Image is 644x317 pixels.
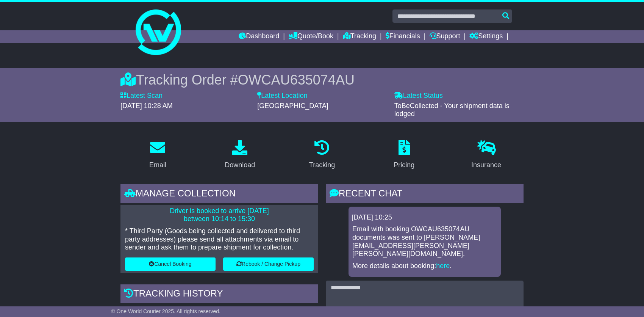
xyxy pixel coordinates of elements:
[125,227,314,252] p: * Third Party (Goods being collected and delivered to third party addresses) please send all atta...
[389,137,419,173] a: Pricing
[125,207,314,223] p: Driver is booked to arrive [DATE] between 10:14 to 15:30
[111,308,220,314] span: © One World Courier 2025. All rights reserved.
[257,92,307,100] label: Latest Location
[386,30,420,43] a: Financials
[149,160,166,170] div: Email
[343,30,376,43] a: Tracking
[466,137,506,173] a: Insurance
[352,213,498,222] div: [DATE] 10:25
[239,30,279,43] a: Dashboard
[352,262,497,270] p: More details about booking: .
[304,137,340,173] a: Tracking
[352,225,497,258] p: Email with booking OWCAU635074AU documents was sent to [PERSON_NAME][EMAIL_ADDRESS][PERSON_NAME][...
[430,30,460,43] a: Support
[120,72,524,88] div: Tracking Order #
[394,160,414,170] div: Pricing
[326,184,524,205] div: RECENT CHAT
[144,137,171,173] a: Email
[238,72,355,88] span: OWCAU635074AU
[471,160,501,170] div: Insurance
[257,102,328,110] span: [GEOGRAPHIC_DATA]
[120,184,318,205] div: Manage collection
[220,137,260,173] a: Download
[394,102,510,118] span: ToBeCollected - Your shipment data is lodged
[436,262,450,270] a: here
[225,160,255,170] div: Download
[289,30,333,43] a: Quote/Book
[120,92,163,100] label: Latest Scan
[394,92,443,100] label: Latest Status
[125,257,216,271] button: Cancel Booking
[120,102,173,110] span: [DATE] 10:28 AM
[223,257,314,271] button: Rebook / Change Pickup
[309,160,335,170] div: Tracking
[469,30,503,43] a: Settings
[120,284,318,305] div: Tracking history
